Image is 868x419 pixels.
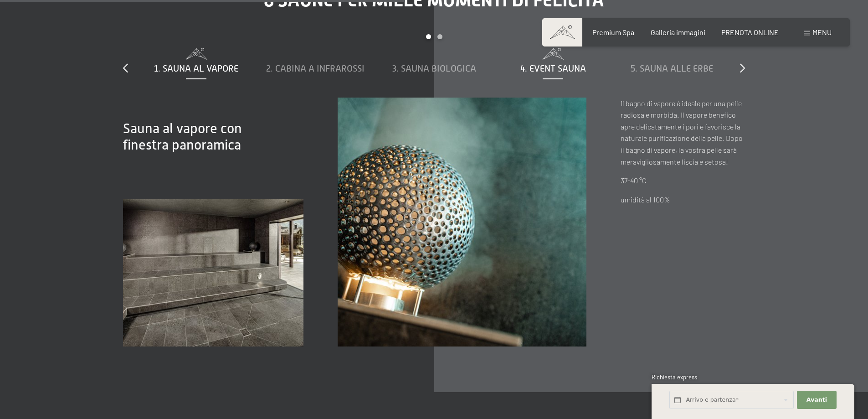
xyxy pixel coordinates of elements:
img: [Translate to Italienisch:] [338,98,586,347]
span: Richiesta express [652,373,697,381]
p: 37-40 °C [621,175,745,186]
div: Carousel Pagination [137,34,731,48]
span: Avanti [806,396,827,404]
span: 5. Sauna alle erbe [631,63,713,73]
span: 4. Event Sauna [520,63,586,73]
a: Premium Spa [592,28,634,36]
img: [Translate to Italienisch:] [123,199,303,347]
div: Carousel Page 2 [437,34,442,39]
span: 1. Sauna al vapore [154,63,238,73]
span: 3. Sauna biologica [392,63,476,73]
span: Menu [812,28,832,36]
button: Avanti [797,391,836,409]
span: Sauna al vapore con finestra panoramica [123,121,242,153]
p: umidità al 100% [621,194,745,206]
a: Galleria immagini [651,28,705,36]
div: Carousel Page 1 (Current Slide) [426,34,431,39]
p: Il bagno di vapore è ideale per una pelle radiosa e morbida. Il vapore benefico apre delicatament... [621,98,745,168]
a: PRENOTA ONLINE [721,28,779,36]
span: 2. Cabina a infrarossi [266,63,365,73]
